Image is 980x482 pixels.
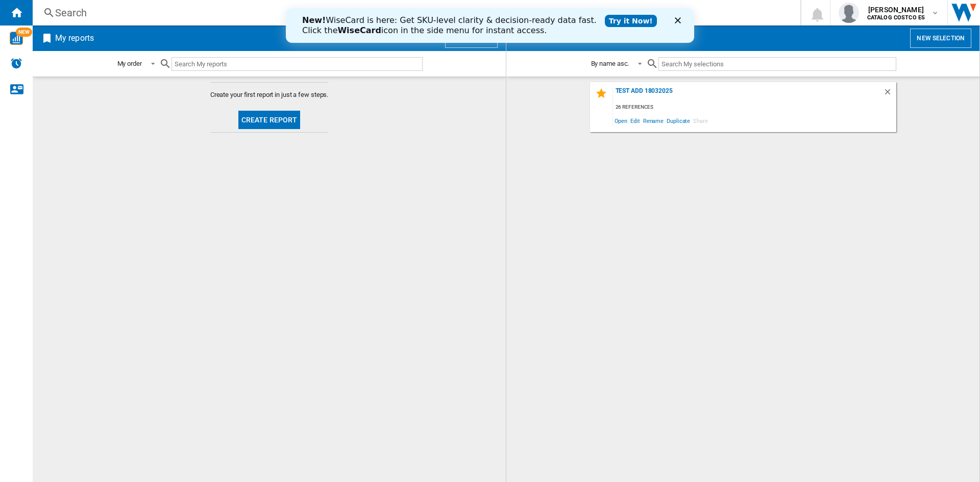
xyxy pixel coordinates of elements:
[839,3,859,23] img: profile.jpg
[692,114,709,128] span: Share
[210,90,329,99] span: Create your first report in just a few steps.
[867,14,925,21] b: CATALOG COSTCO ES
[10,57,22,69] img: alerts-logo.svg
[658,57,896,71] input: Search My selections
[16,28,32,37] span: NEW
[389,9,399,15] div: Cerrar
[171,57,423,71] input: Search My reports
[613,87,883,101] div: test add 18032025
[910,29,971,48] button: New selection
[286,8,694,43] iframe: Intercom live chat banner
[642,114,665,128] span: Rename
[883,87,896,101] div: Delete
[867,5,925,15] span: [PERSON_NAME]
[238,111,301,129] button: Create report
[629,114,642,128] span: Edit
[117,60,142,67] div: My order
[665,114,692,128] span: Duplicate
[55,6,774,20] div: Search
[613,101,896,114] div: 26 references
[613,114,629,128] span: Open
[591,60,629,67] div: By name asc.
[10,32,23,45] img: wise-card.svg
[53,29,96,48] h2: My reports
